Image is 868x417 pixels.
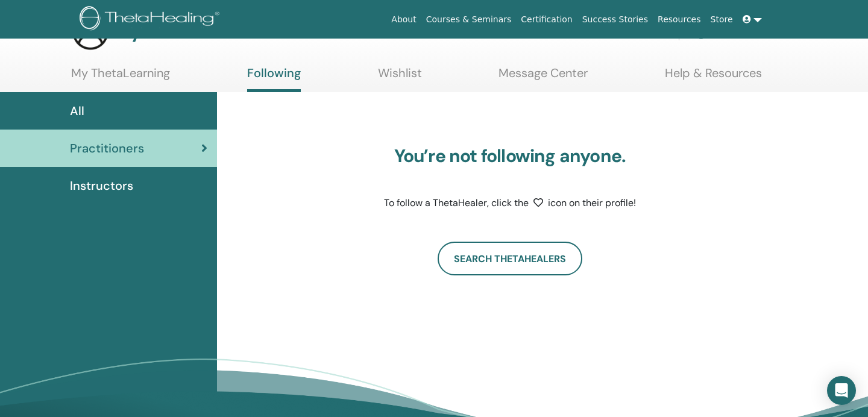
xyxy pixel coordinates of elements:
[706,8,738,31] a: Store
[516,8,577,31] a: Certification
[80,6,224,33] img: logo.png
[386,8,421,31] a: About
[70,102,84,120] span: All
[359,196,661,210] p: To follow a ThetaHealer, click the icon on their profile!
[577,8,653,31] a: Success Stories
[438,242,582,275] a: Search ThetaHealers
[70,139,144,157] span: Practitioners
[70,177,133,195] span: Instructors
[71,66,170,89] a: My ThetaLearning
[359,145,661,167] h3: You’re not following anyone.
[498,66,588,89] a: Message Center
[827,376,856,405] div: Open Intercom Messenger
[653,8,706,31] a: Resources
[247,66,301,92] a: Following
[115,21,237,43] h3: My Dashboard
[378,66,422,89] a: Wishlist
[421,8,517,31] a: Courses & Seminars
[665,66,762,89] a: Help & Resources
